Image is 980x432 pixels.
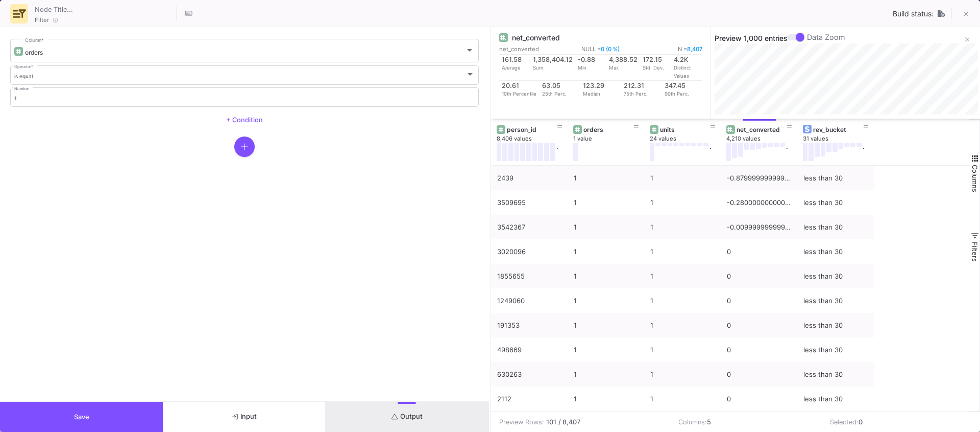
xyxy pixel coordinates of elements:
[727,313,792,337] div: 0
[540,81,580,98] div: 25th Perc.
[726,135,803,143] div: 4,210 values
[573,135,650,143] div: 1 value
[502,56,528,64] div: 161.58
[643,56,669,64] div: 172.15
[499,417,544,427] div: Preview Rows:
[687,46,702,53] span: 8,407
[727,362,792,386] div: 0
[497,215,562,239] div: 3542367
[578,56,604,64] div: -0.88
[574,264,639,288] div: 1
[737,126,787,133] div: net_converted
[546,417,556,427] b: 101
[497,387,562,411] div: 2112
[624,82,659,90] div: 212.31
[226,116,263,124] span: + Condition
[803,387,869,411] div: less than 30
[502,82,537,90] div: 20.61
[859,418,863,426] b: 0
[497,313,562,337] div: 191353
[575,55,606,72] div: Min
[727,289,792,313] div: 0
[580,81,621,98] div: Median
[574,240,639,264] div: 1
[606,55,640,72] div: Max
[650,135,726,143] div: 24 values
[497,135,573,143] div: 8,406 values
[13,7,26,20] img: row-advanced-ui.svg
[179,4,199,24] button: Hotkeys List
[822,412,974,432] td: Selected:
[32,2,175,15] input: Node Title...
[660,126,710,133] div: units
[497,240,562,264] div: 3020096
[583,82,619,90] div: 123.29
[499,81,540,98] div: 10th Percentile
[786,143,788,161] div: .
[715,33,978,43] div: Preview 1,000 entries
[581,45,620,53] div: NULL =
[574,166,639,190] div: 1
[542,82,578,90] div: 63.05
[558,417,580,427] b: / 8,407
[938,10,945,17] img: UNTOUCHED
[803,191,869,215] div: less than 30
[497,289,562,313] div: 1249060
[803,362,869,386] div: less than 30
[650,264,716,288] div: 1
[650,191,716,215] div: 1
[14,73,33,79] span: is equal
[803,313,869,337] div: less than 30
[533,56,573,64] div: 1,358,404.12
[556,143,558,161] div: .
[727,191,792,215] div: -0.28000000000000114
[727,166,792,190] div: -0.8799999999999955
[574,289,639,313] div: 1
[574,215,639,239] div: 1
[25,49,43,56] span: orders
[727,338,792,362] div: 0
[727,215,792,239] div: -0.00999999999999801
[218,112,271,128] button: + Condition
[662,81,703,98] div: 90th Perc.
[674,56,700,64] div: 4.2K
[512,34,560,42] div: net_converted
[497,264,562,288] div: 1855655
[650,387,716,411] div: 1
[813,126,864,133] div: rev_bucket
[391,413,423,420] span: Output
[727,387,792,411] div: 0
[574,191,639,215] div: 1
[893,10,934,18] span: Build status:
[803,240,869,264] div: less than 30
[497,338,562,362] div: 498669
[232,413,257,420] span: Input
[163,402,326,432] button: Input
[650,240,716,264] div: 1
[640,55,671,72] div: Std. Dev.
[497,362,562,386] div: 630263
[574,387,639,411] div: 1
[803,264,869,288] div: less than 30
[326,402,488,432] button: Output
[497,191,562,215] div: 3509695
[665,82,700,90] div: 347.45
[709,143,711,161] div: .
[650,215,716,239] div: 1
[803,135,879,143] div: 31 values
[671,55,702,80] div: Distinct Values
[678,45,702,53] div: N =
[574,362,639,386] div: 1
[35,16,49,24] span: Filter
[650,289,716,313] div: 1
[601,46,620,53] span: 0 (0 %)
[650,166,716,190] div: 1
[499,55,530,72] div: Average
[497,166,562,190] div: 2439
[807,33,845,41] span: Data Zoom
[650,338,716,362] div: 1
[727,240,792,264] div: 0
[671,412,822,432] td: Columns:
[803,289,869,313] div: less than 30
[507,126,557,133] div: person_id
